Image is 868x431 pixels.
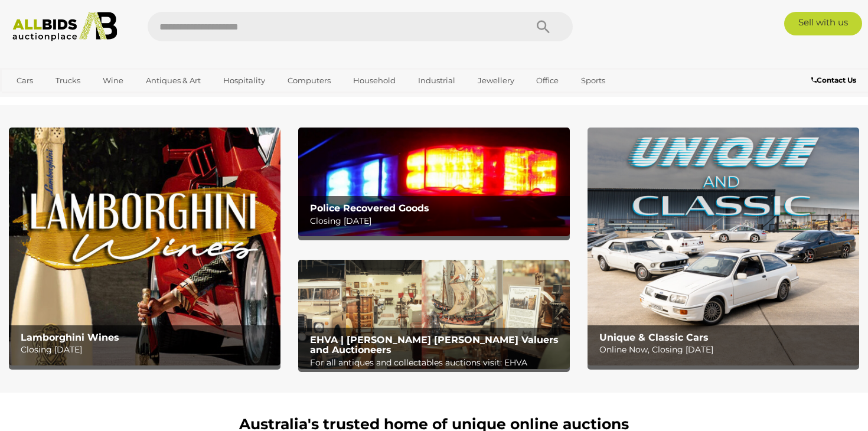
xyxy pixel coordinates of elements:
[310,355,564,370] p: For all antiques and collectables auctions visit: EHVA
[21,342,275,357] p: Closing [DATE]
[528,71,566,90] a: Office
[588,128,859,365] img: Unique & Classic Cars
[811,74,859,87] a: Contact Us
[21,332,119,343] b: Lamborghini Wines
[280,71,338,90] a: Computers
[298,128,570,236] img: Police Recovered Goods
[138,71,208,90] a: Antiques & Art
[470,71,522,90] a: Jewellery
[410,71,463,90] a: Industrial
[216,71,273,90] a: Hospitality
[9,71,41,90] a: Cars
[298,260,570,368] a: EHVA | Evans Hastings Valuers and Auctioneers EHVA | [PERSON_NAME] [PERSON_NAME] Valuers and Auct...
[298,260,570,368] img: EHVA | Evans Hastings Valuers and Auctioneers
[95,71,131,90] a: Wine
[588,128,859,365] a: Unique & Classic Cars Unique & Classic Cars Online Now, Closing [DATE]
[310,334,559,356] b: EHVA | [PERSON_NAME] [PERSON_NAME] Valuers and Auctioneers
[514,12,573,41] button: Search
[9,128,280,365] a: Lamborghini Wines Lamborghini Wines Closing [DATE]
[811,76,856,84] b: Contact Us
[9,128,280,365] img: Lamborghini Wines
[345,71,403,90] a: Household
[784,12,862,35] a: Sell with us
[6,12,123,41] img: Allbids.com.au
[599,342,854,357] p: Online Now, Closing [DATE]
[9,90,108,110] a: [GEOGRAPHIC_DATA]
[573,71,613,90] a: Sports
[310,214,564,228] p: Closing [DATE]
[310,203,429,214] b: Police Recovered Goods
[298,128,570,236] a: Police Recovered Goods Police Recovered Goods Closing [DATE]
[48,71,88,90] a: Trucks
[599,332,709,343] b: Unique & Classic Cars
